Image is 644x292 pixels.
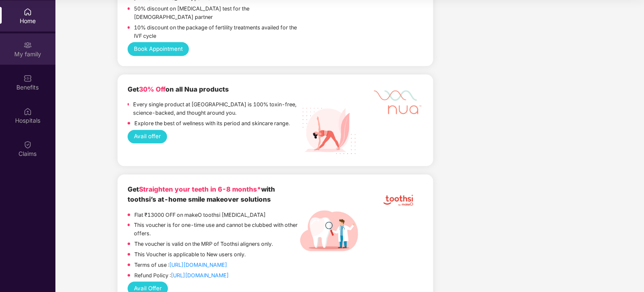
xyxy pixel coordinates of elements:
[128,42,189,55] button: Book Appointment
[134,250,246,259] p: This Voucher is applicable to New users only.
[134,261,227,269] p: Terms of use :
[300,101,359,160] img: Nua%20Products.png
[134,5,300,21] p: 50% discount on [MEDICAL_DATA] test for the [DEMOGRAPHIC_DATA] partner
[374,84,423,117] img: Mask%20Group%20527.png
[134,119,290,128] p: Explore the best of wellness with its period and skincare range.
[128,185,275,204] b: Get with toothsi’s at-home smile makeover solutions
[134,211,266,219] p: Flat ₹13000 OFF on makeO toothsi [MEDICAL_DATA]
[134,240,273,248] p: The voucher is valid on the MRP of Toothsi aligners only.
[128,130,168,143] button: Avail offer
[24,74,32,82] img: svg+xml;base64,PHN2ZyBpZD0iQmVuZWZpdHMiIHhtbG5zPSJodHRwOi8vd3d3LnczLm9yZy8yMDAwL3N2ZyIgd2lkdGg9Ij...
[134,24,300,40] p: 10% discount on the package of fertility treatments availed for the IVF cycle
[134,221,300,238] p: This voucher is for one-time use and cannot be clubbed with other offers.
[374,184,423,216] img: tootshi.png
[139,85,165,93] span: 30% Off
[24,107,32,116] img: svg+xml;base64,PHN2ZyBpZD0iSG9zcGl0YWxzIiB4bWxucz0iaHR0cDovL3d3dy53My5vcmcvMjAwMC9zdmciIHdpZHRoPS...
[24,140,32,149] img: svg+xml;base64,PHN2ZyBpZD0iQ2xhaW0iIHhtbG5zPSJodHRwOi8vd3d3LnczLm9yZy8yMDAwL3N2ZyIgd2lkdGg9IjIwIi...
[171,272,229,279] a: [URL][DOMAIN_NAME]
[169,262,227,268] a: [URL][DOMAIN_NAME]
[134,271,229,280] p: Refund Policy :
[300,201,359,260] img: male-dentist-holding-magnifier-while-doing-tooth-research%202.png
[24,41,32,49] img: svg+xml;base64,PHN2ZyB3aWR0aD0iMjAiIGhlaWdodD0iMjAiIHZpZXdCb3g9IjAgMCAyMCAyMCIgZmlsbD0ibm9uZSIgeG...
[133,100,300,117] p: Every single product at [GEOGRAPHIC_DATA] is 100% toxin-free, science-backed, and thought around ...
[24,8,32,16] img: svg+xml;base64,PHN2ZyBpZD0iSG9tZSIgeG1sbnM9Imh0dHA6Ly93d3cudzMub3JnLzIwMDAvc3ZnIiB3aWR0aD0iMjAiIG...
[128,85,229,93] b: Get on all Nua products
[139,185,261,193] span: Straighten your teeth in 6-8 months*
